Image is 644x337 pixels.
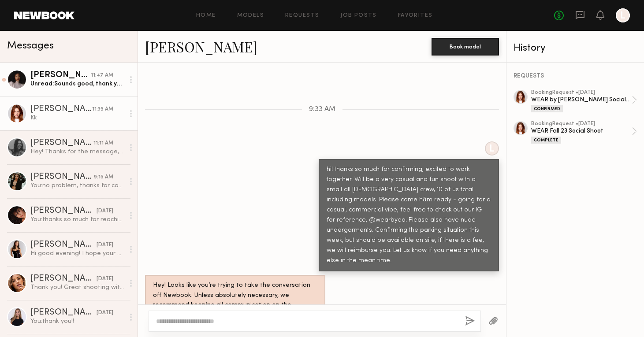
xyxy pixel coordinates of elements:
a: Favorites [398,13,433,19]
div: WEAR Fall 23 Social Shoot [531,127,632,135]
div: Confirmed [531,105,563,112]
div: [PERSON_NAME] [30,274,97,283]
a: L [616,8,630,22]
div: booking Request • [DATE] [531,121,632,127]
div: [DATE] [97,275,113,283]
div: [DATE] [97,309,113,317]
div: Hey! Looks like you’re trying to take the conversation off Newbook. Unless absolutely necessary, ... [153,281,317,321]
span: 9:33 AM [309,106,335,113]
a: Home [196,13,216,19]
div: [DATE] [97,207,113,215]
a: Job Posts [340,13,377,19]
div: History [514,43,637,53]
div: WEAR by [PERSON_NAME] Social Media Shoot [531,96,632,104]
div: Kk [30,114,124,122]
div: 11:47 AM [91,71,113,80]
div: booking Request • [DATE] [531,90,632,96]
div: Unread: Sounds good, thank you! [30,80,124,88]
a: [PERSON_NAME] [145,37,257,56]
div: You: thank you!! [30,317,124,326]
a: bookingRequest •[DATE]WEAR by [PERSON_NAME] Social Media ShootConfirmed [531,90,637,112]
a: bookingRequest •[DATE]WEAR Fall 23 Social ShootComplete [531,121,637,144]
a: Book model [432,42,499,50]
div: You: thanks so much for reaching out! we've filled all the model slots at this time so we will re... [30,215,124,224]
div: You: no problem, thanks for confirming! [30,181,124,190]
div: [PERSON_NAME] [30,173,94,181]
div: [PERSON_NAME] [30,139,93,148]
div: 11:11 AM [93,139,113,148]
div: [PERSON_NAME] [30,241,97,249]
a: Models [237,13,264,19]
div: Thank you! Great shooting with you guys [DATE] 💕 [30,283,124,292]
div: [DATE] [97,241,113,249]
div: 11:35 AM [92,105,113,114]
div: [PERSON_NAME] [30,207,97,215]
div: Hey! Thanks for the message, love the vibe on the Instagram and I’m excited to work with you! I’l... [30,148,124,156]
div: 9:15 AM [94,173,113,181]
span: Messages [7,41,54,51]
div: Hi good evening! I hope your week is going great so far. I tried to confirm the booking but it’s ... [30,249,124,258]
div: [PERSON_NAME] [30,308,97,317]
div: Complete [531,137,561,144]
div: REQUESTS [514,73,637,79]
a: Requests [285,13,319,19]
button: Book model [432,38,499,56]
div: [PERSON_NAME] [30,105,92,114]
div: [PERSON_NAME] [30,71,91,80]
div: hi! thanks so much for confirming, excited to work together. Will be a very casual and fun shoot ... [327,165,491,266]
